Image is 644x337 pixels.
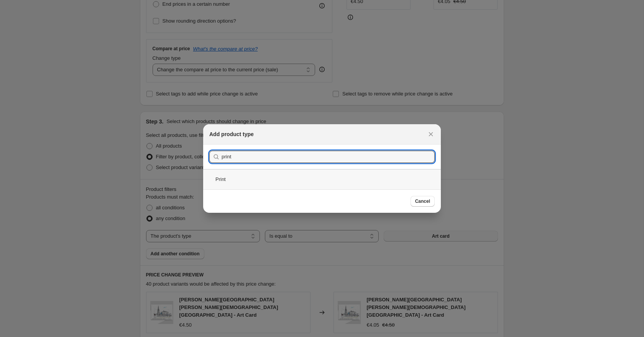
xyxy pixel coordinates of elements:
[203,169,441,189] div: Print
[426,129,436,140] button: Close
[222,151,435,163] input: Search product types
[411,196,435,207] button: Cancel
[415,198,430,204] span: Cancel
[209,130,254,138] h2: Add product type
